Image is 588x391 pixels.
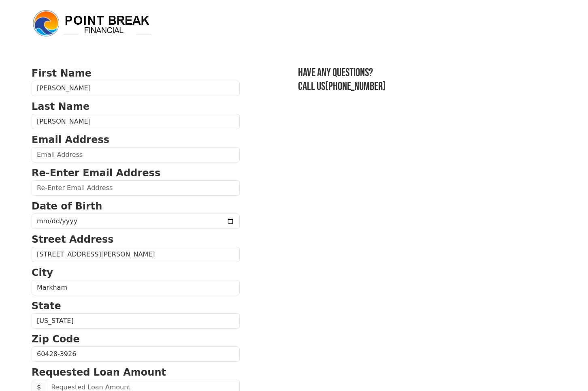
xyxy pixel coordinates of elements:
strong: State [32,300,61,312]
h3: Call us [298,80,556,94]
strong: Zip Code [32,333,80,345]
input: Street Address [32,247,240,262]
input: Re-Enter Email Address [32,180,240,196]
input: Last Name [32,114,240,129]
input: Zip Code [32,346,240,362]
strong: Requested Loan Amount [32,367,166,378]
strong: City [32,267,53,278]
a: [PHONE_NUMBER] [325,80,386,93]
strong: Re-Enter Email Address [32,167,160,179]
strong: First Name [32,68,92,79]
input: First Name [32,81,240,96]
h3: Have any questions? [298,66,556,80]
img: logo.png [32,9,153,38]
input: Email Address [32,147,240,162]
strong: Street Address [32,234,114,245]
strong: Email Address [32,134,109,145]
input: City [32,280,240,295]
strong: Last Name [32,101,89,112]
strong: Date of Birth [32,201,102,212]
